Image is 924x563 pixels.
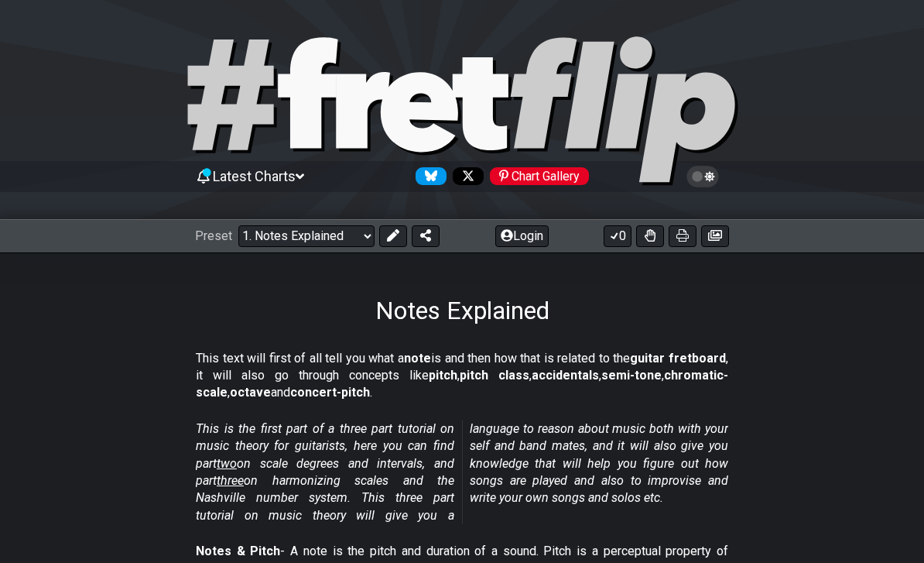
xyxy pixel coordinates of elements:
a: Follow #fretflip at X [447,167,484,185]
a: Follow #fretflip at Bluesky [409,167,447,185]
button: Create image [701,225,729,247]
select: Preset [238,225,375,247]
em: This is the first part of a three part tutorial on music theory for guitarists, here you can find... [196,421,728,523]
strong: Notes & Pitch [196,544,280,558]
p: This text will first of all tell you what a is and then how that is related to the , it will also... [196,350,728,402]
button: Toggle Dexterity for all fretkits [636,225,664,247]
strong: semi-tone [601,368,662,383]
strong: note [404,351,431,366]
span: Preset [195,228,232,243]
button: Share Preset [412,225,440,247]
strong: guitar fretboard [630,351,726,366]
span: Latest Charts [213,168,296,184]
strong: accidentals [532,368,599,383]
a: #fretflip at Pinterest [484,167,589,185]
strong: pitch [429,368,457,383]
strong: octave [230,385,271,400]
div: Chart Gallery [490,167,589,185]
button: Login [495,225,549,247]
h1: Notes Explained [375,296,549,325]
span: two [217,456,237,471]
button: Edit Preset [379,225,407,247]
button: 0 [604,225,631,247]
strong: pitch class [460,368,529,383]
span: three [217,473,244,488]
button: Print [669,225,696,247]
span: Toggle light / dark theme [694,170,712,184]
strong: concert-pitch [290,385,370,400]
